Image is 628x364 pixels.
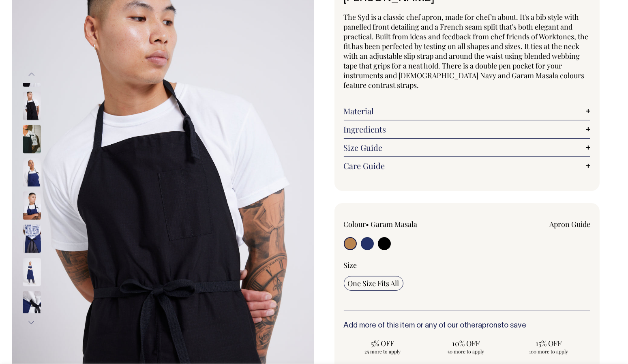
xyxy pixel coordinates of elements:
span: • [366,219,369,229]
span: The Syd is a classic chef apron, made for chef'n about. It's a bib style with panelled front deta... [344,12,589,90]
div: Colour [344,219,442,229]
a: Material [344,106,591,116]
span: 25 more to apply [348,348,418,355]
a: aprons [478,322,502,329]
img: black [23,92,41,120]
h6: Add more of this item or any of our other to save [344,322,591,330]
img: black [23,125,41,154]
button: Next [26,314,38,332]
span: 50 more to apply [431,348,501,355]
img: french-navy [23,258,41,287]
button: Previous [26,65,38,84]
span: 100 more to apply [514,348,584,355]
img: french-navy [23,291,41,320]
img: french-navy [23,158,41,187]
input: 15% OFF 100 more to apply [510,336,588,357]
input: 10% OFF 50 more to apply [427,336,505,357]
span: 5% OFF [348,338,418,348]
input: 5% OFF 25 more to apply [344,336,422,357]
div: Size [344,260,591,270]
span: One Size Fits All [348,278,399,288]
img: french-navy [23,192,41,220]
span: 10% OFF [431,338,501,348]
label: Garam Masala [371,219,418,229]
a: Size Guide [344,143,591,152]
input: One Size Fits All [344,276,403,291]
a: Ingredients [344,124,591,134]
a: Apron Guide [549,219,590,229]
a: Care Guide [344,161,591,171]
span: 15% OFF [514,338,584,348]
img: french-navy [23,225,41,253]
